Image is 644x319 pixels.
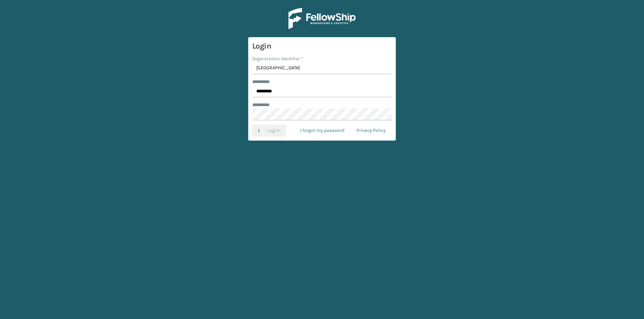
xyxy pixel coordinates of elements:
[252,55,303,62] label: Organization Identifier
[351,125,392,137] a: Privacy Policy
[294,125,351,137] a: I forgot my password
[252,41,392,51] h3: Login
[252,125,286,137] button: Log In
[288,8,356,29] img: Logo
